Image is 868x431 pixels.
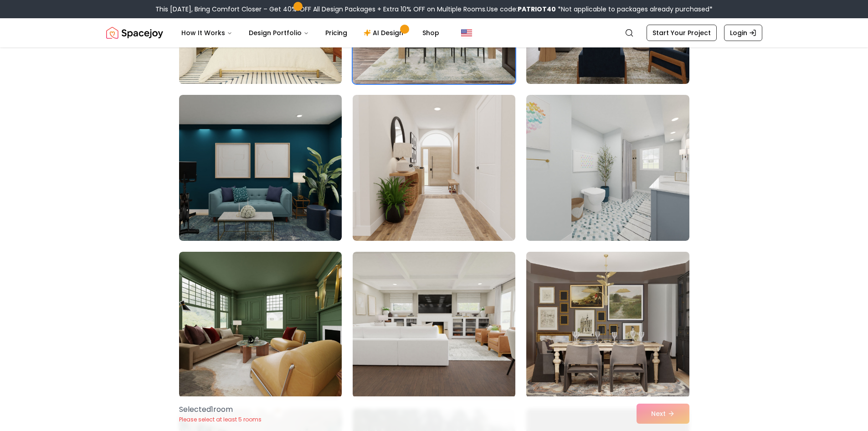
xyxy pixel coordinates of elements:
[106,18,762,47] nav: Global
[106,24,163,42] img: Spacejoy Logo
[155,5,713,14] div: This [DATE], Bring Comfort Closer – Get 40% OFF All Design Packages + Extra 10% OFF on Multiple R...
[647,25,717,41] a: Start Your Project
[518,5,556,14] b: PATRIOT40
[179,416,262,423] p: Please select at least 5 rooms
[174,24,447,42] nav: Main
[556,5,713,14] span: *Not applicable to packages already purchased*
[241,24,316,42] button: Design Portfolio
[353,95,515,241] img: Room room-59
[318,24,354,42] a: Pricing
[526,95,689,241] img: Room room-60
[461,27,472,38] img: United States
[179,95,342,241] img: Room room-58
[356,24,413,42] a: AI Design
[174,24,240,42] button: How It Works
[179,252,342,398] img: Room room-61
[487,5,556,14] span: Use code:
[179,404,262,415] p: Selected 1 room
[353,252,515,398] img: Room room-62
[106,24,163,42] a: Spacejoy
[724,25,762,41] a: Login
[415,24,447,42] a: Shop
[522,248,693,401] img: Room room-63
